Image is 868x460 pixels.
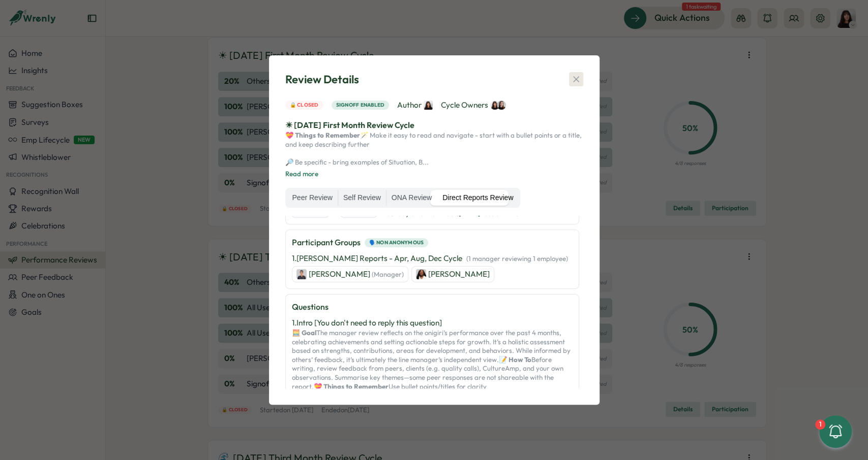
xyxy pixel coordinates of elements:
[386,190,437,206] label: ONA Review
[819,415,852,448] button: 1
[285,131,360,139] strong: 💝 Things to Remember
[441,100,506,111] span: Cycle Owners
[314,382,388,390] strong: 💝 Things to Remember
[466,254,568,262] span: ( 1 manager reviewing 1 employee )
[338,190,386,206] label: Self Review
[292,301,573,313] p: Questions
[292,317,573,328] p: 1 . Intro [You don't need to reply this question]
[372,270,404,278] span: (Manager)
[292,328,316,337] strong: 🧮 Goal
[285,119,583,132] p: ☀ [DATE] First Month Review Cycle
[437,190,518,206] label: Direct Reports Review
[285,131,583,167] p: 🪄 Make it easy to read and navigate - start with a bullet points or a title, and keep describing ...
[815,419,825,430] div: 1
[285,170,318,179] button: Read more
[290,101,319,109] span: 🔒 Closed
[411,266,494,282] a: Laissa Duclos[PERSON_NAME]
[428,269,490,280] p: [PERSON_NAME]
[296,269,307,279] img: Hasan Naqvi
[497,101,506,110] img: Elena Ladushyna
[424,101,433,110] img: Kelly Rosa
[287,190,338,206] label: Peer Review
[397,100,433,111] span: Author
[490,101,499,110] img: Kelly Rosa
[292,266,408,282] a: Hasan Naqvi[PERSON_NAME] (Manager)
[369,239,424,247] span: 🗣️ Non Anonymous
[309,269,404,280] p: [PERSON_NAME]
[292,328,573,427] p: The manager review reflects on the onigiri’s performance over the past 4 months, celebrating achi...
[292,253,568,264] p: 1 . [PERSON_NAME] Reports - Apr, Aug, Dec Cycle
[285,72,359,87] span: Review Details
[499,355,531,364] strong: 📝 How To
[416,269,426,279] img: Laissa Duclos
[336,101,385,109] span: Signoff enabled
[292,236,361,249] p: Participant Groups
